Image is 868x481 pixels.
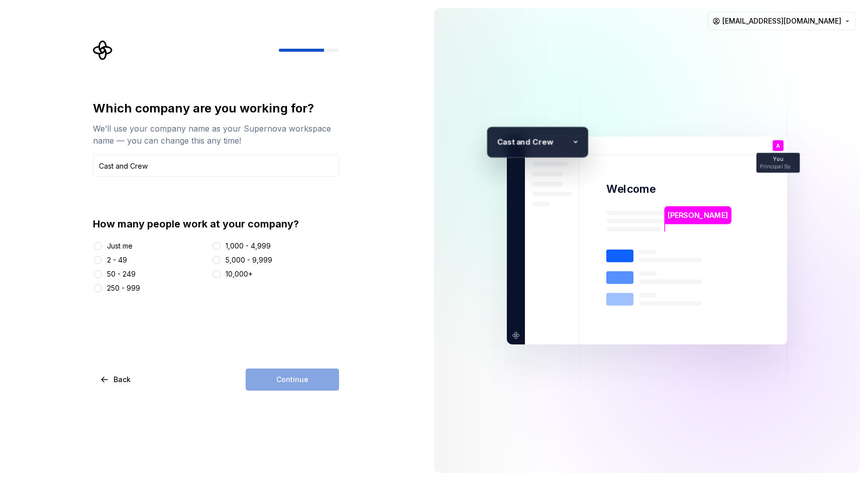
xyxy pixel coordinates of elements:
p: A [776,143,780,149]
div: Which company are you working for? [93,100,339,116]
div: 1,000 - 4,999 [226,241,271,251]
span: Back [114,375,131,385]
div: 10,000+ [226,269,253,279]
span: [EMAIL_ADDRESS][DOMAIN_NAME] [722,16,841,26]
div: 50 - 249 [107,269,136,279]
div: 2 - 49 [107,255,127,265]
p: You [773,157,783,162]
input: Company name [93,155,339,177]
button: [EMAIL_ADDRESS][DOMAIN_NAME] [708,12,856,30]
div: 5,000 - 9,999 [226,255,272,265]
div: 250 - 999 [107,283,140,293]
div: We’ll use your company name as your Supernova workspace name — you can change this any time! [93,123,339,147]
div: Just me [107,241,133,251]
div: How many people work at your company? [93,217,339,231]
p: [PERSON_NAME] [668,210,728,221]
svg: Supernova Logo [93,40,113,60]
button: Back [93,369,139,391]
p: C [492,136,502,148]
p: ast and Crew [503,136,568,148]
p: Principal System Product Designer [760,164,796,169]
p: Welcome [606,182,656,196]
